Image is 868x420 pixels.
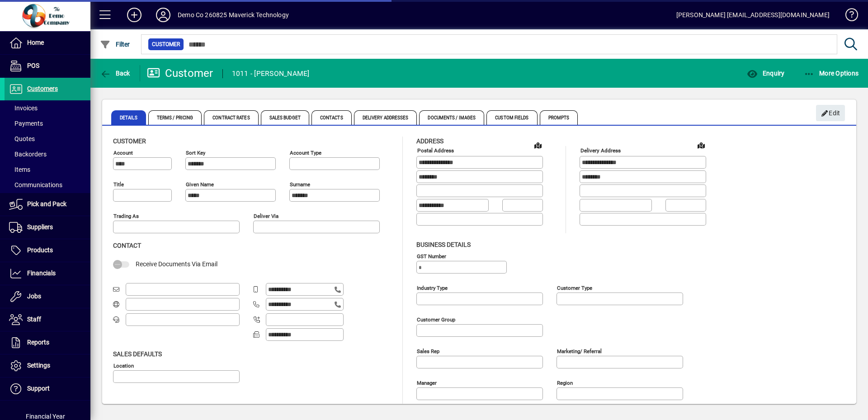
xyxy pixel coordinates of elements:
mat-label: Account [113,150,133,156]
span: Customer [152,40,180,49]
span: More Options [804,70,859,77]
button: Filter [98,36,132,52]
span: Receive Documents Via Email [136,260,217,268]
span: Home [27,39,44,46]
mat-label: GST Number [417,253,446,259]
mat-label: Given name [186,181,214,188]
span: Address [416,137,443,145]
a: View on map [531,138,545,152]
span: Filter [100,41,130,48]
span: Contract Rates [204,110,258,125]
span: Delivery Addresses [354,110,417,125]
a: Knowledge Base [839,2,857,31]
a: Reports [5,331,90,354]
a: Suppliers [5,216,90,239]
span: Custom Fields [486,110,537,125]
div: Customer [147,66,213,80]
span: Payments [9,120,43,127]
a: Staff [5,308,90,331]
span: Edit [821,106,840,121]
span: Staff [27,316,41,323]
span: Financial Year [26,413,65,420]
a: Backorders [5,146,90,162]
span: Customers [27,85,58,92]
a: Communications [5,177,90,193]
button: Edit [816,105,845,121]
button: Back [98,65,132,81]
a: Support [5,378,90,400]
span: Items [9,166,30,173]
span: Backorders [9,151,47,158]
a: Quotes [5,131,90,146]
mat-label: Trading as [113,213,139,219]
mat-label: Manager [417,379,437,386]
span: Terms / Pricing [148,110,202,125]
span: Back [100,70,130,77]
span: Details [111,110,146,125]
span: Communications [9,181,62,189]
span: Business details [416,241,471,248]
mat-label: Deliver via [254,213,278,219]
a: Items [5,162,90,177]
span: Sales Budget [261,110,309,125]
mat-label: Sort key [186,150,205,156]
a: Products [5,239,90,262]
mat-label: Account Type [290,150,321,156]
button: Add [120,7,149,23]
span: Products [27,246,53,254]
span: Prompts [540,110,578,125]
a: Home [5,32,90,54]
mat-label: Location [113,362,134,368]
span: Suppliers [27,223,53,231]
span: Invoices [9,104,38,112]
mat-label: Surname [290,181,310,188]
mat-label: Customer group [417,316,455,322]
span: Financials [27,269,56,277]
a: Settings [5,354,90,377]
a: Payments [5,116,90,131]
span: Sales defaults [113,350,162,358]
a: Financials [5,262,90,285]
div: [PERSON_NAME] [EMAIL_ADDRESS][DOMAIN_NAME] [676,8,830,22]
mat-label: Region [557,379,573,386]
span: Contact [113,242,141,249]
span: Support [27,385,50,392]
a: View on map [694,138,708,152]
a: POS [5,55,90,77]
div: 1011 - [PERSON_NAME] [232,66,310,81]
mat-label: Sales rep [417,348,439,354]
a: Jobs [5,285,90,308]
div: Demo Co 260825 Maverick Technology [178,8,289,22]
mat-label: Marketing/ Referral [557,348,602,354]
span: POS [27,62,39,69]
button: Profile [149,7,178,23]
mat-label: Customer type [557,284,592,291]
button: More Options [802,65,861,81]
a: Pick and Pack [5,193,90,216]
span: Settings [27,362,50,369]
span: Jobs [27,293,41,300]
a: Invoices [5,100,90,116]
button: Enquiry [745,65,787,81]
span: Enquiry [747,70,784,77]
app-page-header-button: Back [90,65,140,81]
span: Reports [27,339,49,346]
span: Customer [113,137,146,145]
span: Pick and Pack [27,200,66,208]
span: Quotes [9,135,35,142]
mat-label: Title [113,181,124,188]
mat-label: Industry type [417,284,448,291]
span: Contacts [311,110,352,125]
span: Documents / Images [419,110,484,125]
